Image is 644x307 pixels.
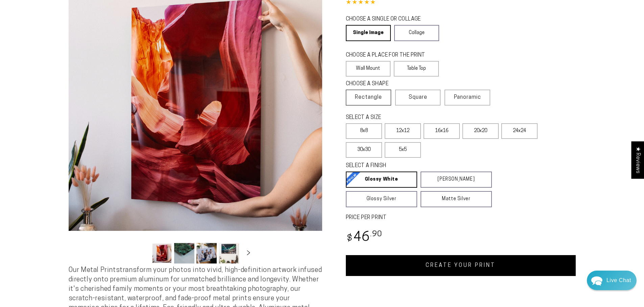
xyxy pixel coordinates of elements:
label: Wall Mount [346,61,391,76]
button: Load image 1 in gallery view [152,243,172,264]
legend: SELECT A SIZE [346,114,481,122]
label: PRICE PER PRINT [346,214,576,222]
legend: CHOOSE A PLACE FOR THE PRINT [346,52,433,59]
span: $ [347,234,353,243]
label: 12x12 [385,123,421,139]
button: Load image 2 in gallery view [174,243,194,264]
a: Single Image [346,25,391,41]
span: Rectangle [355,93,382,101]
bdi: 46 [346,231,383,244]
a: Collage [394,25,439,41]
legend: SELECT A FINISH [346,162,476,170]
button: Slide right [241,246,256,260]
div: Contact Us Directly [606,271,631,290]
div: Chat widget toggle [587,271,637,290]
button: Slide left [135,246,150,260]
label: 30x30 [346,142,382,158]
label: 5x5 [385,142,421,158]
a: Glossy Silver [346,191,417,207]
legend: CHOOSE A SHAPE [346,80,434,88]
legend: CHOOSE A SINGLE OR COLLAGE [346,16,433,23]
label: 8x8 [346,123,382,139]
button: Load image 4 in gallery view [219,243,239,264]
span: Panoramic [454,95,481,100]
a: [PERSON_NAME] [421,172,492,188]
a: Matte Silver [421,191,492,207]
div: Click to open Judge.me floating reviews tab [631,141,644,179]
a: CREATE YOUR PRINT [346,255,576,276]
label: 24x24 [501,123,538,139]
span: Square [409,93,427,101]
label: 16x16 [424,123,460,139]
sup: .90 [370,231,382,238]
a: Glossy White [346,172,417,188]
label: Table Top [394,61,439,76]
button: Load image 3 in gallery view [196,243,217,264]
label: 20x20 [462,123,499,139]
